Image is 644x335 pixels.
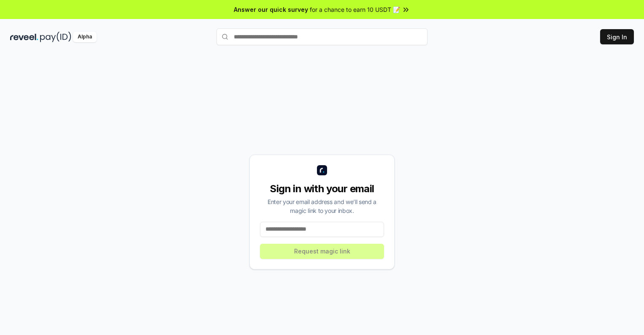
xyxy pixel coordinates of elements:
[600,29,634,44] button: Sign In
[260,182,384,196] div: Sign in with your email
[40,32,71,42] img: pay_id
[234,5,308,14] span: Answer our quick survey
[10,32,38,42] img: reveel_dark
[73,32,97,42] div: Alpha
[260,197,384,215] div: Enter your email address and we’ll send a magic link to your inbox.
[310,5,400,14] span: for a chance to earn 10 USDT 📝
[317,165,327,175] img: logo_small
